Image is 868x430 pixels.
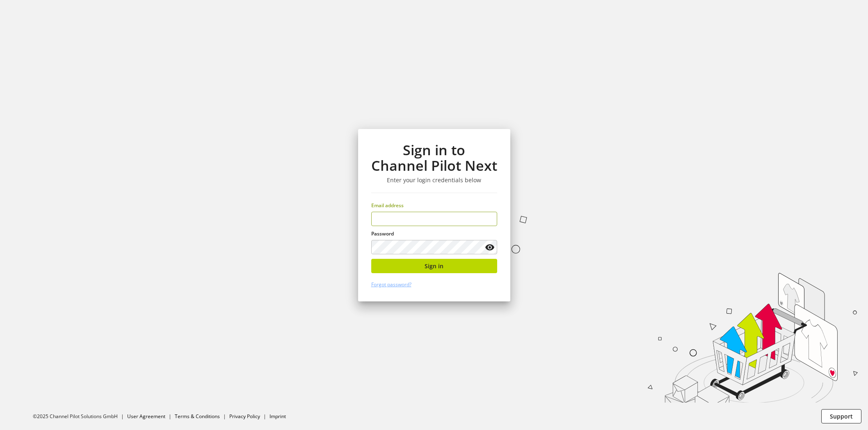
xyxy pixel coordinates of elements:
a: User Agreement [127,413,165,420]
span: Password [371,230,394,237]
a: Imprint [270,413,286,420]
button: Support [821,409,861,423]
h1: Sign in to Channel Pilot Next [371,142,497,174]
span: Sign in [425,262,443,270]
h3: Enter your login credentials below [371,177,497,184]
a: Terms & Conditions [175,413,220,420]
span: Email address [371,202,404,209]
span: Support [830,412,853,421]
li: ©2025 Channel Pilot Solutions GmbH [33,413,127,420]
button: Sign in [371,259,497,273]
a: Privacy Policy [229,413,260,420]
a: Forgot password? [371,281,411,288]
